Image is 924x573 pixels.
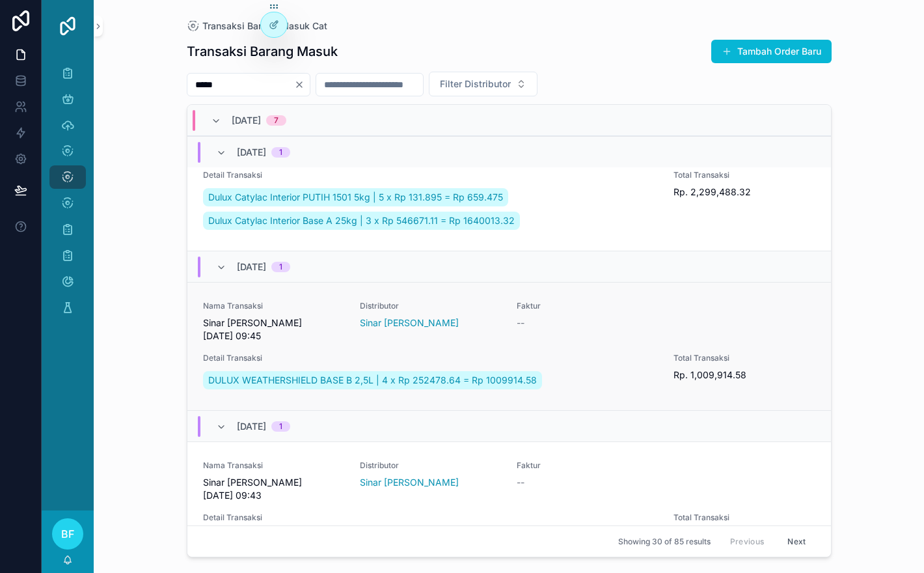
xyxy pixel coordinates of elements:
span: Distributor [360,301,501,311]
a: Sinar [PERSON_NAME] [360,476,459,489]
span: Distributor [360,460,501,471]
span: Total Transaksi [673,512,815,523]
span: Filter Distributor [440,77,511,91]
span: Sinar [PERSON_NAME] [DATE] 09:43 [203,476,344,502]
div: 1 [279,421,282,432]
span: [DATE] [232,114,261,127]
span: Detail Transaksi [203,170,659,180]
span: Total Transaksi [673,170,815,180]
img: App logo [57,16,78,36]
span: Transaksi Barang Masuk Cat [202,20,327,33]
h1: Transaksi Barang Masuk [187,42,338,61]
button: Clear [294,79,310,90]
a: Nama TransaksiSinar [PERSON_NAME] [DATE] 15:16DistributorSinar [PERSON_NAME]Faktur--Detail Transa... [187,99,831,251]
button: Next [778,531,815,552]
div: scrollable content [42,52,94,336]
span: -- [517,316,524,329]
span: Nama Transaksi [203,301,344,311]
a: Sinar [PERSON_NAME] [360,316,459,329]
span: Total Transaksi [673,353,815,363]
span: [DATE] [237,260,266,273]
span: Dulux Catylac Interior Base A 25kg | 3 x Rp 546671.11 = Rp 1640013.32 [208,214,515,227]
button: Tambah Order Baru [711,40,832,63]
div: 7 [274,115,279,126]
button: Select Button [429,72,537,96]
div: 1 [279,147,282,158]
span: Nama Transaksi [203,460,344,471]
span: [DATE] [237,420,266,433]
span: Showing 30 of 85 results [618,537,711,547]
span: DULUX WEATHERSHIELD BASE B 2,5L | 4 x Rp 252478.64 = Rp 1009914.58 [208,374,537,387]
span: Rp. 2,299,488.32 [673,186,815,199]
a: Dulux Catylac Interior Base A 25kg | 3 x Rp 546671.11 = Rp 1640013.32 [203,212,520,230]
div: 1 [279,262,282,272]
a: Nama TransaksiSinar [PERSON_NAME] [DATE] 09:45DistributorSinar [PERSON_NAME]Faktur--Detail Transa... [187,282,831,410]
span: Detail Transaksi [203,512,659,523]
span: [DATE] [237,146,266,159]
span: Sinar [PERSON_NAME] [DATE] 09:45 [203,316,344,342]
span: -- [517,476,524,489]
a: Transaksi Barang Masuk Cat [187,20,327,33]
span: Faktur [517,460,658,471]
span: Detail Transaksi [203,353,659,363]
span: Rp. 1,009,914.58 [673,369,815,382]
a: DULUX WEATHERSHIELD BASE B 2,5L | 4 x Rp 252478.64 = Rp 1009914.58 [203,371,542,389]
span: BF [61,526,74,542]
span: Faktur [517,301,658,311]
span: Dulux Catylac Interior PUTIH 1501 5kg | 5 x Rp 131.895 = Rp 659.475 [208,191,503,204]
a: Dulux Catylac Interior PUTIH 1501 5kg | 5 x Rp 131.895 = Rp 659.475 [203,188,508,206]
